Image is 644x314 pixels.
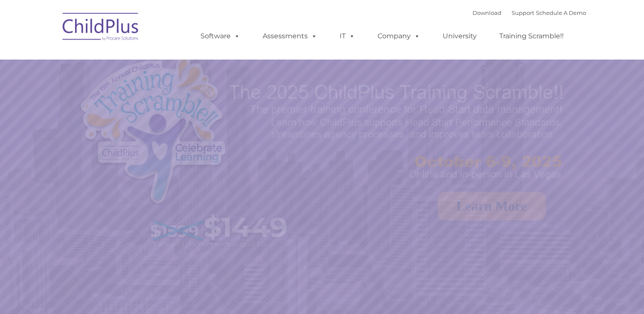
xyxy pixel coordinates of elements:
[491,28,572,45] a: Training Scramble!!
[58,7,143,49] img: ChildPlus by Procare Solutions
[434,28,485,45] a: University
[254,28,326,45] a: Assessments
[192,28,249,45] a: Software
[536,9,586,16] a: Schedule A Demo
[369,28,429,45] a: Company
[512,9,534,16] a: Support
[472,9,586,16] font: |
[472,9,501,16] a: Download
[438,192,546,220] a: Learn More
[331,28,364,45] a: IT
